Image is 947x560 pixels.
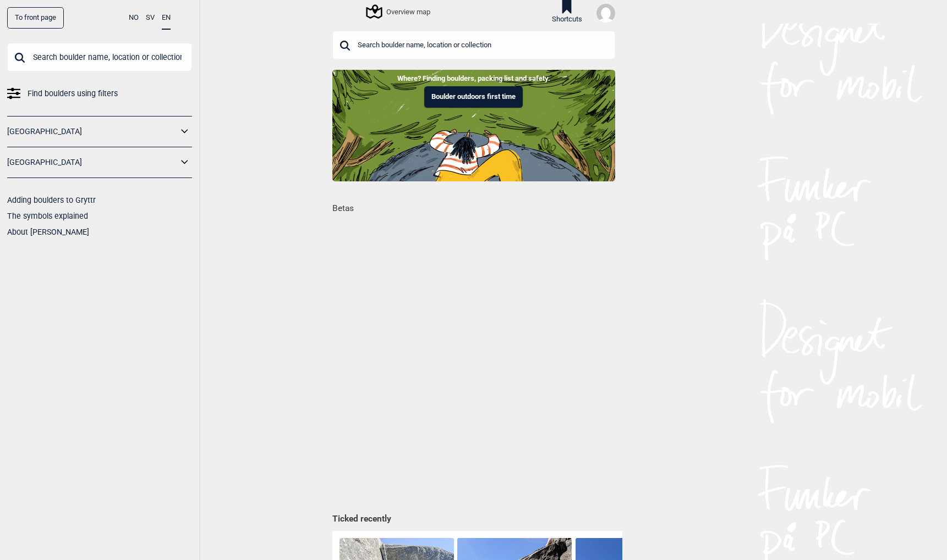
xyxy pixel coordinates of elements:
[7,7,64,29] a: To front page
[7,212,88,220] a: The symbols explained
[162,7,171,30] button: EN
[7,154,178,170] a: [GEOGRAPHIC_DATA]
[596,4,615,23] img: User fallback1
[332,513,615,525] h1: Ticked recently
[129,7,139,29] button: NO
[146,7,155,29] button: SV
[368,5,430,18] div: Overview map
[28,86,118,102] span: Find boulders using filters
[332,196,622,215] h1: Betas
[332,70,615,181] img: Indoor to outdoor
[7,228,89,236] a: About [PERSON_NAME]
[7,196,96,204] a: Adding boulders to Gryttr
[7,86,192,102] a: Find boulders using filters
[7,43,192,71] input: Search boulder name, location or collection
[8,73,939,84] p: Where? Finding boulders, packing list and safety.
[7,124,178,140] a: [GEOGRAPHIC_DATA]
[332,31,615,59] input: Search boulder name, location or collection
[424,86,523,108] button: Boulder outdoors first time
